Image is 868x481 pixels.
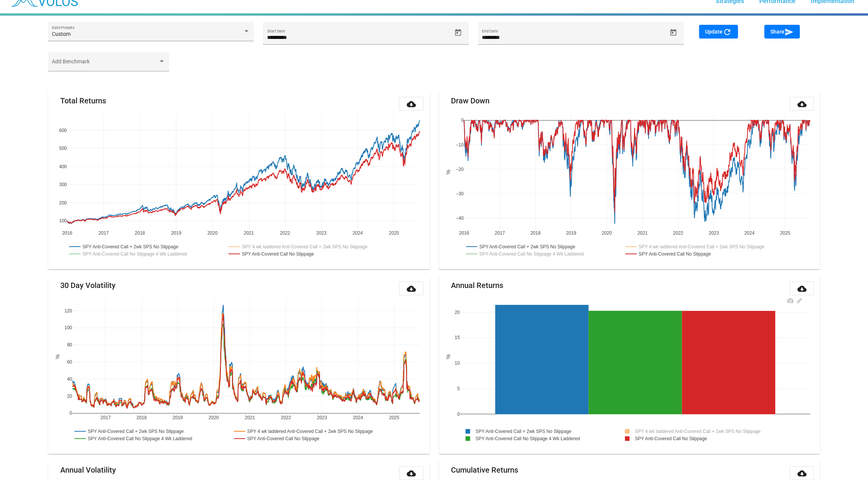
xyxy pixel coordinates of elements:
[451,466,518,474] mat-card-title: Cumulative Returns
[407,469,416,478] mat-icon: cloud_download
[60,97,106,105] mat-card-title: Total Returns
[60,282,116,289] mat-card-title: 30 Day Volatility
[407,284,416,293] mat-icon: cloud_download
[705,29,732,35] span: Update
[797,100,806,109] mat-icon: cloud_download
[451,26,465,39] button: Open calendar
[723,27,732,37] mat-icon: refresh
[451,97,490,105] mat-card-title: Draw Down
[60,466,116,474] mat-card-title: Annual Volatility
[451,282,503,289] mat-card-title: Annual Returns
[797,284,806,293] mat-icon: cloud_download
[407,100,416,109] mat-icon: cloud_download
[52,31,71,37] span: Custom
[770,29,794,35] span: Share
[699,25,738,39] button: Update
[784,27,794,37] mat-icon: send
[764,25,800,39] button: Share
[797,469,806,478] mat-icon: cloud_download
[667,26,680,39] button: Open calendar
